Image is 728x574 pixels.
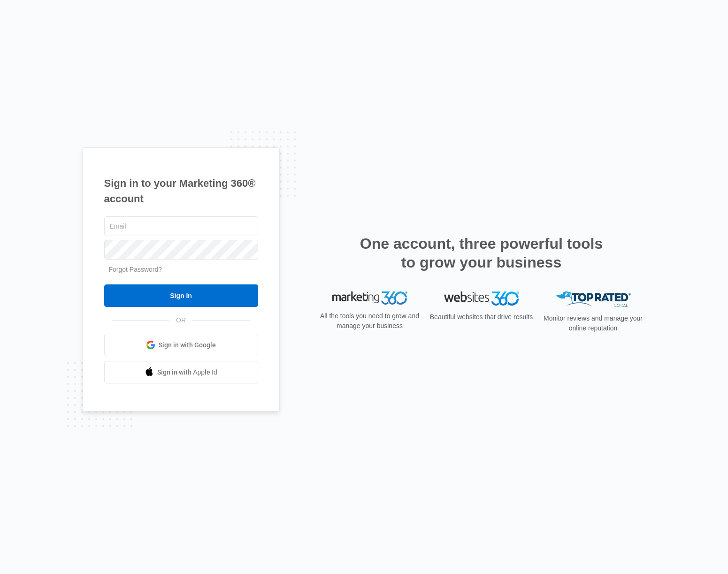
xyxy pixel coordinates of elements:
[444,291,519,305] img: Websites 360
[104,361,258,383] a: Sign in with Apple Id
[317,311,422,331] p: All the tools you need to grow and manage your business
[104,216,258,236] input: Email
[109,266,162,273] a: Forgot Password?
[104,284,258,307] input: Sign In
[556,291,631,307] img: Top Rated Local
[357,234,606,272] h2: One account, three powerful tools to grow your business
[169,315,192,325] span: OR
[541,314,646,333] p: Monitor reviews and manage your online reputation
[429,312,534,322] p: Beautiful websites that drive results
[104,334,258,356] a: Sign in with Google
[157,367,217,377] span: Sign in with Apple Id
[332,291,407,305] img: Marketing 360
[104,176,258,207] h1: Sign in to your Marketing 360® account
[159,340,216,350] span: Sign in with Google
